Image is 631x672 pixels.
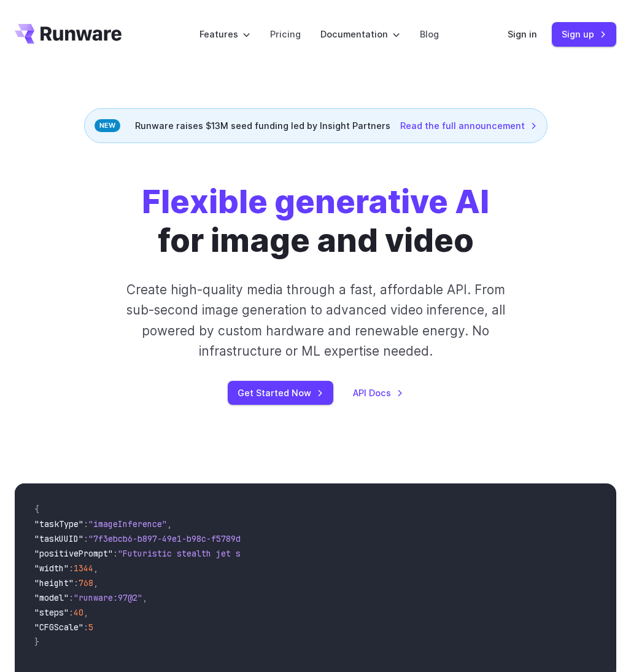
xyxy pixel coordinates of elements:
label: Features [199,27,250,41]
a: Sign up [552,22,616,46]
span: : [69,563,74,574]
a: API Docs [353,386,403,400]
span: "positivePrompt" [34,548,113,559]
span: { [34,504,39,515]
span: "taskUUID" [34,533,83,544]
a: Pricing [270,27,301,41]
span: 768 [79,577,93,588]
span: : [83,518,88,529]
span: } [34,636,39,647]
span: , [93,563,98,574]
span: , [167,518,172,529]
span: "runware:97@2" [74,592,142,603]
span: "model" [34,592,69,603]
a: Sign in [508,27,537,41]
a: Go to / [15,24,122,44]
p: Create high-quality media through a fast, affordable API. From sub-second image generation to adv... [123,279,508,361]
span: 40 [74,607,83,618]
span: : [74,577,79,588]
span: : [69,607,74,618]
span: 1344 [74,563,93,574]
span: : [69,592,74,603]
span: "width" [34,563,69,574]
span: : [113,548,118,559]
a: Blog [420,27,439,41]
h1: for image and video [142,182,489,260]
span: 5 [88,622,93,633]
a: Read the full announcement [400,119,537,133]
span: : [83,533,88,544]
span: , [83,607,88,618]
span: "height" [34,577,74,588]
div: Runware raises $13M seed funding led by Insight Partners [84,108,548,143]
span: , [93,577,98,588]
strong: Flexible generative AI [142,182,489,221]
label: Documentation [320,27,400,41]
span: "steps" [34,607,69,618]
span: "taskType" [34,518,83,529]
a: Get Started Now [228,381,333,405]
span: "CFGScale" [34,622,83,633]
span: "Futuristic stealth jet streaking through a neon-lit cityscape with glowing purple exhaust" [118,548,565,559]
span: "7f3ebcb6-b897-49e1-b98c-f5789d2d40d7" [88,533,275,544]
span: "imageInference" [88,518,167,529]
span: : [83,622,88,633]
span: , [142,592,147,603]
